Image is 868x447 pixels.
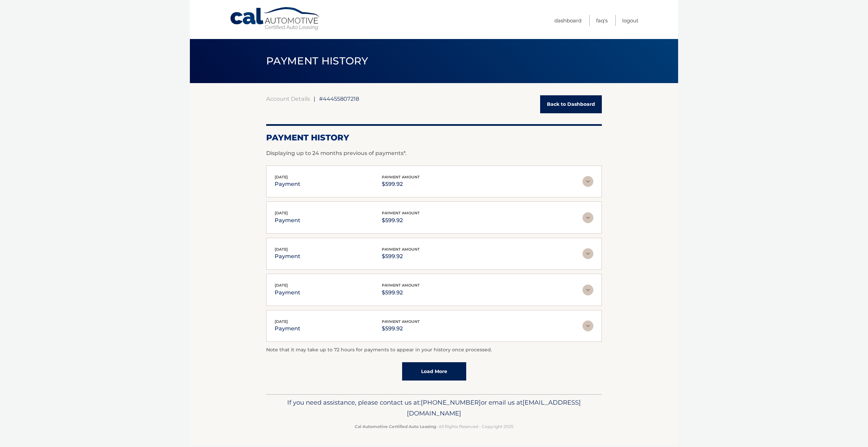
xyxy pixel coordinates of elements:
[583,248,593,259] img: accordion-rest.svg
[275,247,288,252] span: [DATE]
[402,362,466,381] a: Load More
[382,283,420,288] span: payment amount
[271,397,597,419] p: If you need assistance, please contact us at: or email us at
[275,252,300,261] p: payment
[230,7,321,31] a: Cal Automotive
[275,283,288,288] span: [DATE]
[540,95,602,113] a: Back to Dashboard
[421,399,481,406] span: [PHONE_NUMBER]
[266,95,310,102] a: Account Details
[554,15,581,26] a: Dashboard
[266,55,368,67] span: PAYMENT HISTORY
[382,252,420,261] p: $599.92
[382,324,420,333] p: $599.92
[275,324,300,333] p: payment
[355,424,436,429] strong: Cal Automotive Certified Auto Leasing
[266,346,602,354] p: Note that it may take up to 72 hours for payments to appear in your history once processed.
[407,399,581,417] span: [EMAIL_ADDRESS][DOMAIN_NAME]
[275,211,288,215] span: [DATE]
[266,133,602,143] h2: Payment History
[382,288,420,297] p: $599.92
[382,179,420,189] p: $599.92
[314,95,315,102] span: |
[382,247,420,252] span: payment amount
[275,179,300,189] p: payment
[382,211,420,215] span: payment amount
[271,423,597,430] p: - All Rights Reserved - Copyright 2025
[622,15,638,26] a: Logout
[275,319,288,324] span: [DATE]
[583,212,593,223] img: accordion-rest.svg
[596,15,608,26] a: FAQ's
[382,175,420,179] span: payment amount
[583,176,593,187] img: accordion-rest.svg
[382,216,420,225] p: $599.92
[583,320,593,331] img: accordion-rest.svg
[382,319,420,324] span: payment amount
[266,149,602,157] p: Displaying up to 24 months previous of payments*.
[275,288,300,297] p: payment
[275,216,300,225] p: payment
[275,175,288,179] span: [DATE]
[583,285,593,295] img: accordion-rest.svg
[319,95,359,102] span: #44455807218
